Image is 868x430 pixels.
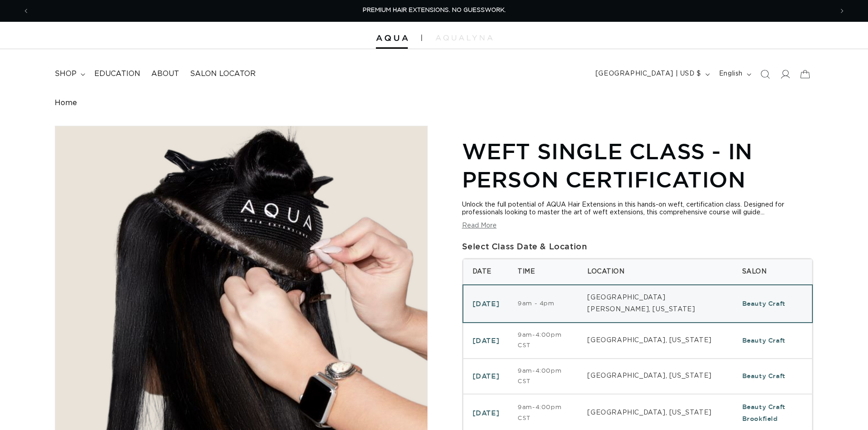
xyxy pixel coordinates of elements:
td: [GEOGRAPHIC_DATA], [US_STATE] [578,359,733,395]
a: Home [55,99,77,107]
summary: Search [755,64,775,84]
button: Previous announcement [16,2,36,20]
summary: shop [49,64,89,84]
img: Aqua Hair Extensions [376,35,408,41]
td: [DATE] [463,359,509,395]
a: Salon Locator [185,64,261,84]
h1: Weft Single Class - In Person Certification [462,137,813,194]
span: English [719,69,743,79]
th: Date [463,259,509,285]
td: 9am-4:00pm CST [508,323,578,359]
td: Beauty Craft [733,285,812,322]
nav: breadcrumbs [55,99,813,107]
button: English [714,66,755,83]
td: [GEOGRAPHIC_DATA], [US_STATE] [578,323,733,359]
a: About [146,64,185,84]
span: PREMIUM HAIR EXTENSIONS. NO GUESSWORK. [363,7,506,13]
td: Beauty Craft [733,359,812,395]
div: Unlock the full potential of AQUA Hair Extensions in this hands-on weft, certification class. Des... [462,201,813,217]
td: 9am-4:00pm CST [508,359,578,395]
td: [DATE] [463,323,509,359]
td: Beauty Craft [733,323,812,359]
button: Next announcement [832,2,852,20]
span: [GEOGRAPHIC_DATA] | USD $ [596,69,701,79]
a: Education [89,64,146,84]
th: Salon [733,259,812,285]
th: Time [508,259,578,285]
td: [DATE] [463,285,509,322]
td: [GEOGRAPHIC_DATA][PERSON_NAME], [US_STATE] [578,285,733,322]
span: Education [94,69,140,79]
span: Salon Locator [190,69,256,79]
th: Location [578,259,733,285]
span: About [151,69,179,79]
div: Select Class Date & Location [462,239,813,253]
span: shop [55,69,77,79]
button: Read More [462,222,497,230]
img: aqualyna.com [436,35,493,40]
button: [GEOGRAPHIC_DATA] | USD $ [590,66,714,83]
td: 9am - 4pm [508,285,578,322]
